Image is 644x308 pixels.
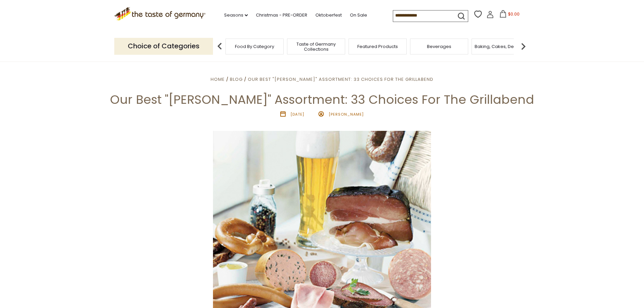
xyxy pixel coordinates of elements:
a: On Sale [350,11,367,19]
a: Oktoberfest [315,11,342,19]
a: Food By Category [235,44,274,49]
time: [DATE] [290,112,304,117]
a: Baking, Cakes, Desserts [475,44,527,49]
img: next arrow [517,40,530,53]
a: Taste of Germany Collections [289,42,343,52]
a: Home [211,76,225,82]
a: Our Best "[PERSON_NAME]" Assortment: 33 Choices For The Grillabend [248,76,433,82]
h1: Our Best "[PERSON_NAME]" Assortment: 33 Choices For The Grillabend [21,92,623,107]
button: $0.00 [495,10,524,20]
a: Christmas - PRE-ORDER [256,11,307,19]
p: Choice of Categories [114,38,213,54]
a: Featured Products [357,44,398,49]
img: previous arrow [213,40,226,53]
span: [PERSON_NAME] [329,112,364,117]
a: Beverages [427,44,451,49]
span: $0.00 [508,11,520,17]
a: Seasons [224,11,248,19]
a: Blog [230,76,243,82]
